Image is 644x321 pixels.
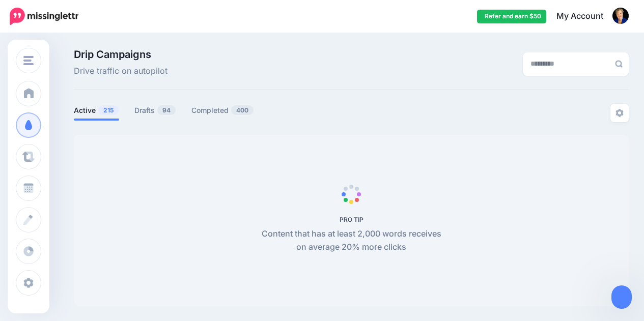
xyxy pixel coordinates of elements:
[134,104,176,116] a: Drafts94
[615,109,624,117] img: settings-grey.png
[23,56,34,65] img: menu.png
[256,227,447,254] p: Content that has at least 2,000 words receives on average 20% more clicks
[74,49,167,60] span: Drip Campaigns
[615,60,623,68] img: search-grey-6.png
[10,8,78,25] img: Missinglettr
[191,104,254,116] a: Completed400
[74,65,167,78] span: Drive traffic on autopilot
[546,4,629,29] a: My Account
[98,105,119,115] span: 215
[477,10,546,23] a: Refer and earn $50
[74,104,119,116] a: Active215
[231,105,254,115] span: 400
[256,216,447,223] h5: PRO TIP
[157,105,176,115] span: 94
